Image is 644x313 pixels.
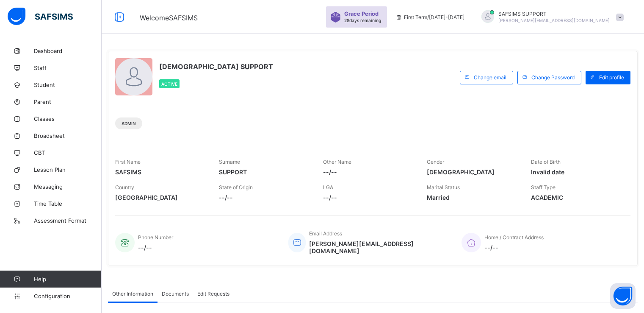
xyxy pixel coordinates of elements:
[323,194,414,201] span: --/--
[531,159,561,165] span: Date of Birth
[34,183,102,190] span: Messaging
[531,74,575,81] span: Change Password
[474,74,506,81] span: Change email
[34,132,102,139] span: Broadsheet
[138,234,173,240] span: Phone Number
[531,194,622,201] span: ACADEMIC
[34,276,101,282] span: Help
[112,291,153,297] span: Other Information
[309,230,342,237] span: Email Address
[8,8,73,25] img: safsims
[34,98,102,105] span: Parent
[197,291,229,297] span: Edit Requests
[323,184,333,190] span: LGA
[159,62,273,71] span: [DEMOGRAPHIC_DATA] SUPPORT
[531,184,556,190] span: Staff Type
[498,18,610,23] span: [PERSON_NAME][EMAIL_ADDRESS][DOMAIN_NAME]
[219,168,310,176] span: SUPPORT
[473,10,628,24] div: SAFSIMSSUPPORT
[138,244,173,251] span: --/--
[531,168,622,176] span: Invalid date
[115,159,141,165] span: First Name
[309,240,449,254] span: [PERSON_NAME][EMAIL_ADDRESS][DOMAIN_NAME]
[498,11,610,17] span: SAFSIMS SUPPORT
[219,184,253,190] span: State of Origin
[161,81,177,87] span: Active
[115,194,206,201] span: [GEOGRAPHIC_DATA]
[484,234,544,240] span: Home / Contract Address
[395,14,464,20] span: session/term information
[344,18,381,23] span: 28 days remaining
[427,168,518,176] span: [DEMOGRAPHIC_DATA]
[34,217,102,224] span: Assessment Format
[330,12,341,22] img: sticker-purple.71386a28dfed39d6af7621340158ba97.svg
[34,64,102,71] span: Staff
[34,48,102,54] span: Dashboard
[427,194,518,201] span: Married
[34,166,102,173] span: Lesson Plan
[140,14,198,22] span: Welcome SAFSIMS
[34,200,102,207] span: Time Table
[323,159,351,165] span: Other Name
[219,159,240,165] span: Surname
[122,121,136,126] span: Admin
[344,11,379,17] span: Grace Period
[427,184,460,190] span: Marital Status
[34,293,101,299] span: Configuration
[323,168,414,176] span: --/--
[115,184,134,190] span: Country
[34,81,102,88] span: Student
[427,159,444,165] span: Gender
[34,149,102,156] span: CBT
[610,283,636,309] button: Open asap
[219,194,310,201] span: --/--
[484,244,544,251] span: --/--
[599,74,624,81] span: Edit profile
[34,115,102,122] span: Classes
[162,291,189,297] span: Documents
[115,168,206,176] span: SAFSIMS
